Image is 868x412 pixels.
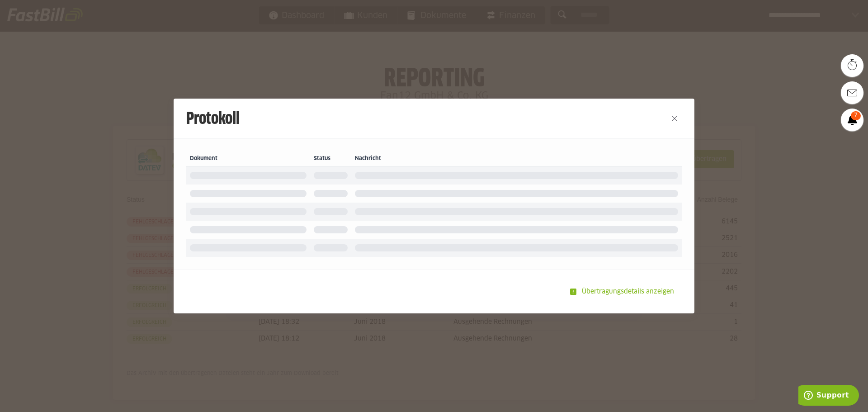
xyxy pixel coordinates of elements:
[351,152,682,166] th: Nachricht
[186,152,310,166] th: Dokument
[841,109,863,131] a: 7
[564,283,682,301] sl-button: Übertragungsdetails anzeigen
[798,385,859,407] iframe: Öffnet ein Widget, in dem Sie weitere Informationen finden
[310,152,351,166] th: Status
[851,111,861,120] span: 7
